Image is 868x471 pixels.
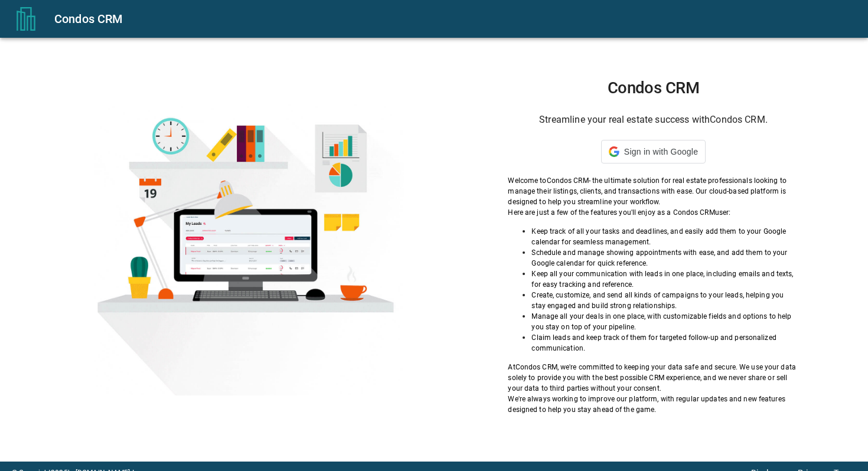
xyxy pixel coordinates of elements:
p: We're always working to improve our platform, with regular updates and new features designed to h... [508,394,798,415]
div: Sign in with Google [601,140,706,163]
h6: Streamline your real estate success with Condos CRM . [508,112,798,128]
p: Welcome to Condos CRM - the ultimate solution for real estate professionals looking to manage the... [508,175,798,207]
span: Sign in with Google [624,147,698,156]
p: Keep track of all your tasks and deadlines, and easily add them to your Google calendar for seaml... [531,226,798,247]
p: Create, customize, and send all kinds of campaigns to your leads, helping you stay engaged and bu... [531,290,798,311]
p: Claim leads and keep track of them for targeted follow-up and personalized communication. [531,332,798,354]
h1: Condos CRM [508,78,798,97]
div: Condos CRM [54,9,854,28]
p: Here are just a few of the features you'll enjoy as a Condos CRM user: [508,207,798,218]
p: Manage all your deals in one place, with customizable fields and options to help you stay on top ... [531,311,798,332]
p: Schedule and manage showing appointments with ease, and add them to your Google calendar for quic... [531,247,798,269]
p: Keep all your communication with leads in one place, including emails and texts, for easy trackin... [531,269,798,290]
p: At Condos CRM , we're committed to keeping your data safe and secure. We use your data solely to ... [508,362,798,394]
